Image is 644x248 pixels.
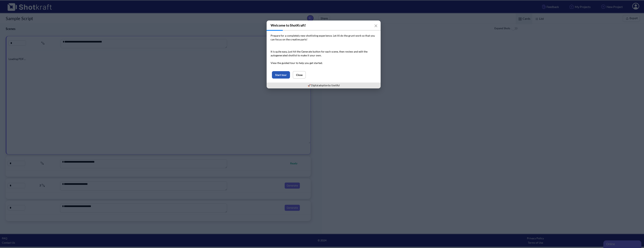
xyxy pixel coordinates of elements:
h3: Welcome to ShotKraft! [267,20,381,30]
button: Start tour [272,71,290,79]
p: It is quite easy, just hit the Generate button for each scene, then review and edit the autogener... [271,50,377,65]
button: Close [293,71,306,79]
a: 🚀 Digital adoption by Usetiful [308,84,340,87]
span: Prepare for a completely new shotlisting experience. [271,34,332,37]
div: Online [3,2,35,7]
